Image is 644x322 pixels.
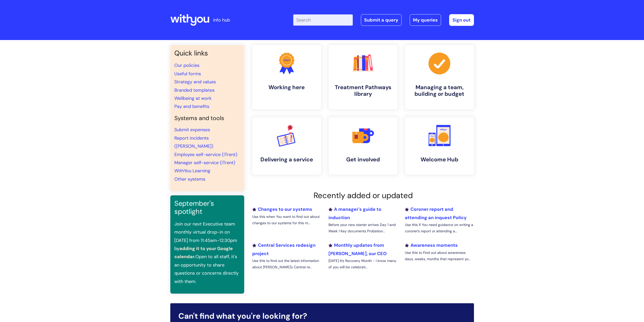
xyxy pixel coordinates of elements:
[252,45,321,109] a: Working here
[405,242,458,248] a: Awareness moments
[174,168,210,174] a: WithYou Learning
[213,16,230,24] p: info hub
[252,191,474,200] h2: Recently added or updated
[174,103,209,109] a: Pay and benefits
[178,311,466,321] h2: Can't find what you're looking for?
[328,222,397,234] p: Before your new starter arrives Day 1 and Week 1 Key documents Probation...
[328,242,387,256] a: Monthly updates from [PERSON_NAME], our CEO
[174,87,215,93] a: Branded templates
[329,117,398,175] a: Get involved
[409,156,470,163] h4: Welcome Hub
[333,84,393,98] h4: Treatment Pathways library
[252,117,321,175] a: Delivering a service
[293,14,353,26] input: Search
[409,84,470,98] h4: Managing a team, building or budget
[256,84,317,91] h4: Working here
[174,245,233,260] a: adding it to your Google calendar.
[174,199,240,216] h3: September's spotlight
[361,14,402,26] a: Submit a query
[174,62,199,68] a: Our policies
[252,214,321,226] p: Use this when You want to find out about changes to our systems for this m...
[252,258,321,270] p: Use this to find out the latest information about [PERSON_NAME]'s Central re...
[174,71,201,77] a: Useful forms
[405,222,474,234] p: Use this if You need guidance on writing a coroner’s report or attending a...
[410,14,441,26] a: My queries
[174,49,240,57] h3: Quick links
[174,151,237,158] a: Employee self-service (iTrent)
[256,156,317,163] h4: Delivering a service
[293,14,474,26] div: | -
[174,160,235,166] a: Manager self-service (iTrent)
[174,135,213,149] a: Report incidents ([PERSON_NAME])
[333,156,393,163] h4: Get involved
[174,79,216,85] a: Strategy and values
[449,14,474,26] a: Sign out
[405,250,474,262] p: Use this to Find out about awareness days, weeks, months that represent yo...
[405,117,474,175] a: Welcome Hub
[328,206,381,220] a: A manager's guide to induction
[174,95,212,101] a: Wellbeing at work
[405,45,474,109] a: Managing a team, building or budget
[405,206,467,220] a: Coroner report and attending an inquest Policy
[328,258,397,270] p: [DATE] It’s Recovery Month - I know many of you will be celebrati...
[329,45,398,109] a: Treatment Pathways library
[174,127,210,133] a: Submit expenses
[252,206,312,212] a: Changes to our systems
[174,115,240,122] h4: Systems and tools
[252,242,316,256] a: Central Services redesign project
[174,176,205,182] a: Other systems
[174,220,240,286] p: Join our next Executive team monthly virtual drop-in on [DATE] from 11:45am-12:30pm by Open to al...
